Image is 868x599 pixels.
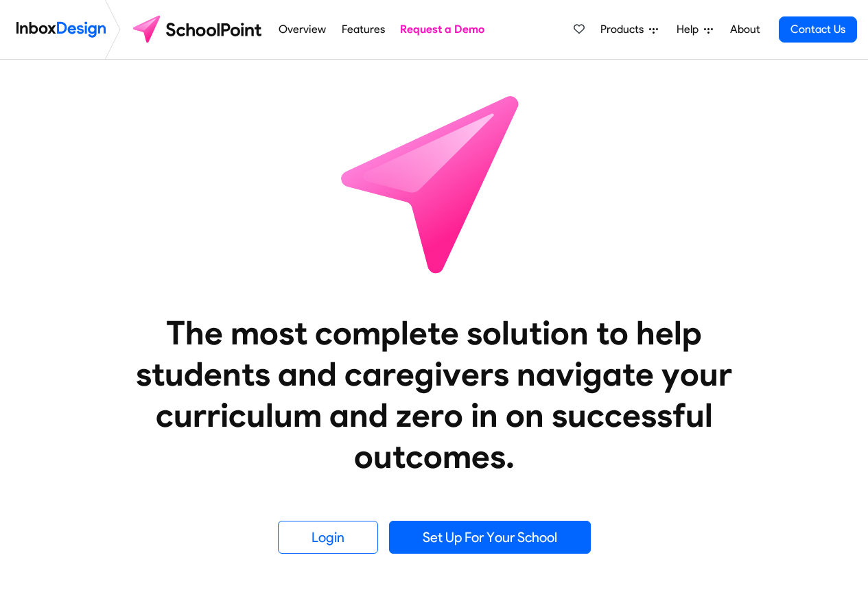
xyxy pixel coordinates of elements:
[600,21,649,38] span: Products
[338,16,388,43] a: Features
[311,60,558,307] img: icon_schoolpoint.svg
[389,521,591,554] a: Set Up For Your School
[126,13,271,46] img: schoolpoint logo
[275,16,330,43] a: Overview
[779,16,857,43] a: Contact Us
[108,312,760,477] heading: The most complete solution to help students and caregivers navigate your curriculum and zero in o...
[397,16,489,43] a: Request a Demo
[677,21,704,38] span: Help
[595,16,664,43] a: Products
[726,16,764,43] a: About
[671,16,718,43] a: Help
[278,521,378,554] a: Login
